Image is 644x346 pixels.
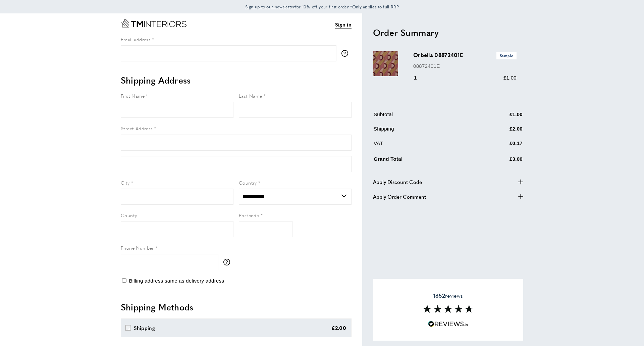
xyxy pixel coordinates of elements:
p: 08872401E [413,62,517,70]
span: County [121,212,137,218]
span: Street Address [121,125,153,132]
span: City [121,179,130,186]
span: Apply Discount Code [373,178,422,186]
span: Country [239,179,257,186]
input: Billing address same as delivery address [122,278,126,283]
span: Last Name [239,92,262,99]
span: Sign up to our newsletter [245,4,295,10]
td: Shipping [374,125,476,138]
div: £2.00 [331,324,346,332]
div: Shipping [134,324,155,332]
h2: Shipping Address [121,74,352,86]
span: First Name [121,92,145,99]
span: Postcode [239,212,259,218]
h3: Orbella 08872401E [413,51,517,59]
a: Sign up to our newsletter [245,3,295,10]
td: Grand Total [374,154,476,168]
span: Billing address same as delivery address [129,278,224,284]
span: Email address [121,36,151,43]
a: Sign in [335,20,352,29]
span: £1.00 [503,75,517,81]
img: Orbella 08872401E [373,51,398,76]
td: £2.00 [476,125,523,138]
span: Apply Order Comment [373,193,426,201]
td: £1.00 [476,110,523,123]
img: Reviews.io 5 stars [428,321,468,327]
td: £0.17 [476,139,523,152]
h2: Order Summary [373,27,523,39]
button: More information [341,50,352,57]
button: More information [223,259,233,265]
div: 1 [413,74,426,82]
span: for 10% off your first order *Only applies to full RRP [245,4,399,10]
span: Sample [496,52,517,59]
td: £3.00 [476,154,523,168]
a: Go to Home page [121,19,186,28]
img: Reviews section [423,305,473,313]
h2: Shipping Methods [121,301,352,313]
span: Phone Number [121,244,154,251]
td: VAT [374,139,476,152]
td: Subtotal [374,110,476,123]
strong: 1652 [433,292,445,299]
span: reviews [433,292,463,299]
